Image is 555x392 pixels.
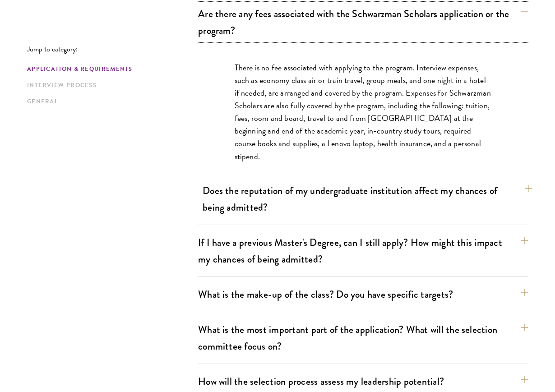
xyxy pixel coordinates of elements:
[27,65,193,74] a: Application & Requirements
[27,97,193,106] a: General
[203,180,532,217] button: Does the reputation of my undergraduate institution affect my chances of being admitted?
[27,81,193,90] a: Interview Process
[198,284,528,304] button: What is the make-up of the class? Do you have specific targets?
[27,45,198,53] p: Jump to category:
[198,4,528,41] button: Are there any fees associated with the Schwarzman Scholars application or the program?
[235,61,492,163] p: There is no fee associated with applying to the program. Interview expenses, such as economy clas...
[198,371,528,392] button: How will the selection process assess my leadership potential?
[198,232,528,269] button: If I have a previous Master's Degree, can I still apply? How might this impact my chances of bein...
[198,319,528,356] button: What is the most important part of the application? What will the selection committee focus on?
